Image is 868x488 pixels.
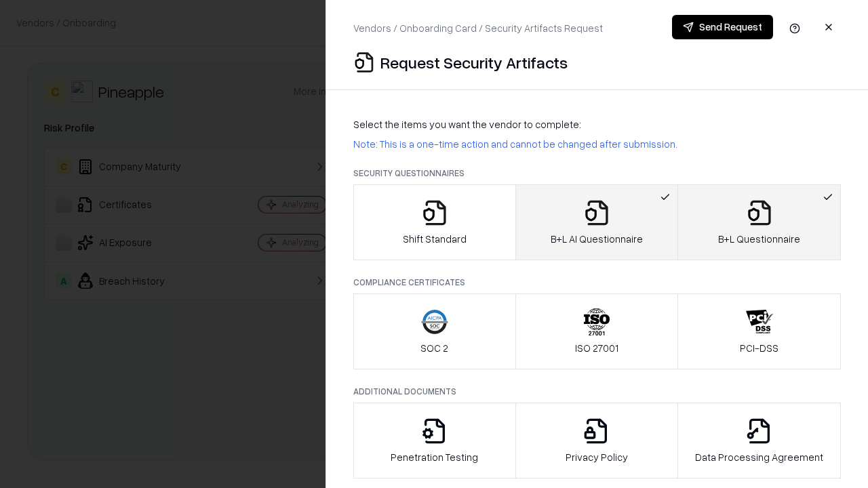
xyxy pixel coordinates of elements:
p: Select the items you want the vendor to complete: [353,117,841,131]
p: B+L Questionnaire [718,232,800,246]
p: Security Questionnaires [353,167,841,179]
button: Privacy Policy [515,403,679,479]
button: Shift Standard [353,184,516,260]
button: PCI-DSS [677,293,841,369]
button: Penetration Testing [353,403,516,479]
p: Vendors / Onboarding Card / Security Artifacts Request [353,21,603,35]
p: Additional Documents [353,386,841,397]
button: Send Request [672,15,773,39]
p: PCI-DSS [740,341,778,355]
button: SOC 2 [353,293,516,369]
p: Penetration Testing [391,450,478,464]
button: ISO 27001 [515,293,679,369]
p: Compliance Certificates [353,277,841,288]
p: SOC 2 [420,341,448,355]
p: Note: This is a one-time action and cannot be changed after submission. [353,137,841,151]
p: Shift Standard [403,232,467,246]
p: B+L AI Questionnaire [551,232,643,246]
button: B+L AI Questionnaire [515,184,679,260]
button: B+L Questionnaire [677,184,841,260]
p: ISO 27001 [575,341,618,355]
button: Data Processing Agreement [677,403,841,479]
p: Request Security Artifacts [380,52,568,73]
p: Data Processing Agreement [695,450,823,464]
p: Privacy Policy [566,450,628,464]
